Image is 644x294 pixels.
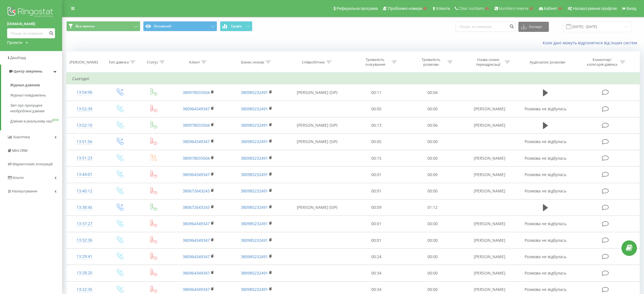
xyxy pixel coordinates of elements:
td: 00:01 [348,216,404,232]
div: 13:51:56 [72,136,97,147]
span: Розмова не відбулась [525,172,566,177]
td: 00:00 [405,249,460,265]
a: Журнал дзвінків [10,80,62,90]
img: Ringostat logo [7,6,55,20]
span: Журнал повідомлень [10,93,46,98]
td: [PERSON_NAME] [460,166,519,183]
td: 00:11 [348,84,404,101]
a: 380964349347 [183,221,210,226]
span: Розмова не відбулась [525,254,566,259]
div: 13:40:12 [72,186,97,197]
a: 380964349347 [183,106,210,111]
span: Налаштування профілю [573,6,617,11]
td: [PERSON_NAME] [460,249,519,265]
span: Розмова не відбулась [525,221,566,226]
td: [PERSON_NAME] [460,265,519,281]
td: 00:01 [348,166,404,183]
a: 380985232491 [241,205,268,210]
td: [PERSON_NAME] (SIP) [286,84,348,101]
span: Все звонки [76,24,95,28]
td: [PERSON_NAME] (SIP) [286,199,348,216]
a: Центр звернень [1,65,62,78]
div: Назва схеми переадресації [473,57,503,67]
td: [PERSON_NAME] (SIP) [286,117,348,133]
span: Розмова не відбулась [525,188,566,194]
div: Тривалість розмови [416,57,446,67]
td: 00:00 [405,265,460,281]
td: [PERSON_NAME] [460,117,519,133]
span: Налаштування [12,189,37,193]
td: 00:05 [348,101,404,117]
button: Основний [143,21,217,31]
span: Розмова не відбулась [525,155,566,161]
div: 13:32:36 [72,235,97,246]
span: Розмова не відбулась [525,238,566,243]
td: 00:06 [405,117,460,133]
td: 00:00 [405,101,460,117]
span: Проблемні номери [388,6,422,11]
td: [PERSON_NAME] (SIP) [286,133,348,150]
span: Дашборд [10,56,26,60]
span: Центр звернень [14,69,42,73]
a: 380985232491 [241,221,268,226]
a: 380964349347 [183,270,210,276]
a: 380985232491 [241,254,268,259]
td: [PERSON_NAME] [460,150,519,166]
div: 13:37:27 [72,218,97,229]
input: Пошук за номером [7,28,55,38]
td: 00:00 [405,183,460,199]
a: 380964349347 [183,287,210,292]
a: Дзвінки в реальному часіNEW [10,116,62,126]
td: [PERSON_NAME] [460,232,519,249]
span: Маркетплейс інтеграцій [12,162,53,166]
a: 380964349347 [183,172,210,177]
td: 00:00 [405,133,460,150]
td: 00:00 [405,166,460,183]
td: [PERSON_NAME] [460,101,519,117]
div: 13:44:01 [72,169,97,180]
span: Звіт про пропущені необроблені дзвінки [10,103,59,114]
span: Клієнти [436,6,450,11]
button: Експорт [518,22,549,32]
a: 380985232491 [241,155,268,161]
div: Співробітник [302,60,325,65]
span: Розмова не відбулась [525,139,566,144]
span: Clear numbers [459,6,484,11]
a: Коли дані можуть відрізнятися вiд інших систем [543,40,640,45]
div: 13:51:23 [72,153,97,164]
td: 00:01 [348,232,404,249]
div: 13:52:10 [72,120,97,131]
a: 380985232491 [241,172,268,177]
span: Журнал дзвінків [10,82,40,88]
div: Клієнт [189,60,200,65]
div: [PERSON_NAME] [69,60,98,65]
td: 00:04 [405,84,460,101]
td: 00:34 [348,265,404,281]
td: [PERSON_NAME] [460,216,519,232]
div: Тип дзвінка [109,60,129,65]
span: Numbers reserve [499,6,529,11]
div: Проекти [7,40,22,45]
a: 380978033504 [183,122,210,128]
div: Статус [147,60,158,65]
a: 380985232491 [241,270,268,276]
a: 380978033504 [183,90,210,95]
td: 00:15 [348,150,404,166]
div: Бізнес номер [241,60,264,65]
a: 380978033504 [183,155,210,161]
a: 380964349347 [183,238,210,243]
td: [PERSON_NAME] [460,183,519,199]
a: Звіт про пропущені необроблені дзвінки [10,100,62,116]
a: 380985232491 [241,122,268,128]
td: 00:09 [348,199,404,216]
td: 00:13 [348,117,404,133]
a: 380985232491 [241,106,268,111]
span: Графік [231,24,242,28]
a: [DOMAIN_NAME] [7,21,55,27]
td: 00:24 [348,249,404,265]
span: Аналiтика [13,135,30,139]
span: Реферальна програма [337,6,378,11]
div: 13:52:39 [72,104,97,115]
div: 13:28:20 [72,267,97,278]
div: Коментар/категорія дзвінка [586,57,619,67]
